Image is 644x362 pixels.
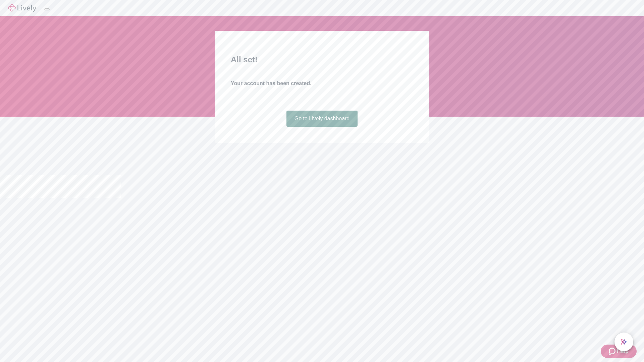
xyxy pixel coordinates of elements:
[621,339,627,345] svg: Lively AI Assistant
[601,345,637,358] button: Zendesk support iconHelp
[614,333,633,351] button: chat
[8,4,36,12] img: Lively
[286,111,358,127] a: Go to Lively dashboard
[44,8,50,10] button: Log out
[231,54,413,66] h2: All set!
[231,79,413,87] h4: Your account has been created.
[617,347,629,355] span: Help
[609,347,617,355] svg: Zendesk support icon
